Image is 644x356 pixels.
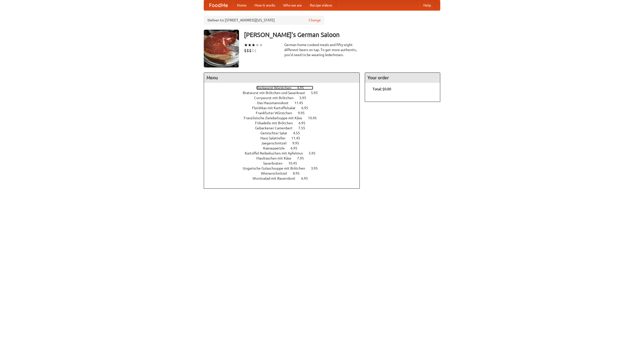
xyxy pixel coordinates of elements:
[255,42,259,48] li: ★
[244,116,326,120] a: Französische Zwiebelsuppe mit Käse 10.45
[244,30,440,40] h3: [PERSON_NAME]'s German Saloon
[245,151,308,155] span: Kartoffel Reibekuchen mit Apfelmus
[249,48,252,53] li: $
[301,176,313,180] span: 6.95
[244,42,248,48] li: ★
[419,0,435,10] a: Help
[204,73,359,83] h4: Menu
[256,156,313,160] a: Maultaschen mit Käse 7.95
[298,111,310,115] span: 9.95
[256,111,297,115] span: Frankfurter Würstchen
[248,42,252,48] li: ★
[255,126,298,130] span: Gebackener Camenbert
[204,16,325,25] div: Deliver to: [STREET_ADDRESS][US_STATE]
[299,121,310,125] span: 6.95
[373,87,391,91] b: Total: $0.00
[294,101,308,105] span: 11.45
[243,166,310,170] span: Ungarische Gulaschsuppe mit Brötchen
[260,131,292,135] span: Gemischter Salat
[311,166,323,170] span: 3.95
[243,91,310,95] span: Bratwurst mit Brötchen und Sauerkraut
[291,136,305,140] span: 11.45
[263,161,306,165] a: Sauerbraten 10.45
[309,151,320,155] span: 5.95
[255,126,314,130] a: Gebackener Camenbert 7.55
[257,101,312,105] a: Das Hausmannskost 11.45
[292,141,304,145] span: 9.95
[311,91,323,95] span: 5.95
[308,116,322,120] span: 10.45
[284,42,360,57] div: German home-cooked meals and fifty-eight different beers on tap. To get more authentic, you'd nee...
[243,91,327,95] a: Bratwurst mit Brötchen und Sauerkraut 5.95
[306,0,336,10] a: Recipe videos
[233,0,251,10] a: Home
[297,86,309,90] span: 4.95
[252,106,317,110] a: Fleishkas mit Kartoffelsalat 6.95
[263,161,288,165] span: Sauerbraten
[260,131,309,135] a: Gemischter Salat 4.55
[256,156,296,160] span: Maultaschen mit Käse
[257,101,294,105] span: Das Hausmannskost
[251,0,279,10] a: How it works
[259,42,263,48] li: ★
[301,106,313,110] span: 6.95
[244,48,247,53] li: $
[293,171,305,175] span: 8.95
[263,146,290,150] span: Kaesepaetzle
[204,30,239,67] img: angular.jpg
[252,42,255,48] li: ★
[253,176,300,180] span: Wurstsalad mit Bauernbrot
[261,171,309,175] a: Wienerschnitzel 8.95
[288,161,302,165] span: 10.45
[254,48,257,53] li: $
[253,176,317,180] a: Wurstsalad mit Bauernbrot 6.95
[261,141,292,145] span: Jaegerschnitzel
[299,96,311,100] span: 5.95
[256,111,314,115] a: Frankfurter Würstchen 9.95
[260,136,309,140] a: Haus Salatteller 11.45
[255,121,315,125] a: Frikadelle mit Brötchen 6.95
[261,141,308,145] a: Jaegerschnitzel 9.95
[279,0,306,10] a: Who we are
[298,126,310,130] span: 7.55
[204,0,233,10] a: FoodMe
[309,18,321,23] a: Change
[252,106,301,110] span: Fleishkas mit Kartoffelsalat
[261,171,292,175] span: Wienerschnitzel
[252,48,254,53] li: $
[245,151,325,155] a: Kartoffel Reibekuchen mit Apfelmus 5.95
[254,96,299,100] span: Currywurst mit Brötchen
[260,136,291,140] span: Haus Salatteller
[297,156,309,160] span: 7.95
[247,48,249,53] li: $
[293,131,305,135] span: 4.55
[291,146,302,150] span: 6.95
[243,166,327,170] a: Ungarische Gulaschsuppe mit Brötchen 3.95
[244,116,307,120] span: Französische Zwiebelsuppe mit Käse
[263,146,307,150] a: Kaesepaetzle 6.95
[365,73,440,83] h4: Your order
[255,121,298,125] span: Frikadelle mit Brötchen
[254,96,315,100] a: Currywurst mit Brötchen 5.95
[256,86,313,90] a: Bockwurst Würstchen 4.95
[256,86,296,90] span: Bockwurst Würstchen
